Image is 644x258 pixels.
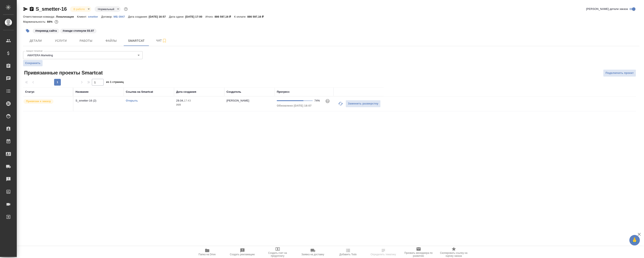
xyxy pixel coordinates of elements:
svg: Подписаться [162,38,167,43]
p: Дата сдачи: [169,15,185,18]
p: [DATE] 17:00 [185,15,206,18]
a: Открыть [126,99,138,102]
p: Дата создания: [128,15,149,18]
p: 17:43 [184,99,191,102]
div: Создатель [226,90,241,94]
button: Скопировать ссылку [29,7,34,12]
button: Скопировать ссылку для ЯМессенджера [23,7,28,12]
a: smetter [88,15,101,18]
span: Услуги [51,38,71,43]
button: AWATERA Marketing [26,53,54,57]
p: S_smetter-16 (2) [75,99,122,103]
span: Сохранить [25,61,40,65]
span: Детали [26,38,46,43]
div: 74% [314,99,322,103]
button: Нормальный [97,7,116,11]
p: Локализация [56,15,77,18]
p: smetter [88,15,101,18]
button: Добавить тэг [23,26,32,35]
span: Чат [151,38,172,43]
p: 29.04, [176,99,184,102]
p: #хинди стопнули 03.07 [63,29,94,33]
span: Заменить разверстку [348,101,378,106]
p: Маржинальность: [23,20,47,23]
p: Итого: [206,15,215,18]
span: Привязанные проекты Smartcat [23,69,103,76]
button: В работе [72,7,86,11]
p: 886 597,16 ₽ [247,15,267,18]
p: Клиент: [77,15,88,18]
p: [PERSON_NAME] [226,99,249,102]
div: Прогресс [277,90,290,94]
div: Название [75,90,88,94]
button: 🙏 [629,235,640,245]
button: Обновить прогресс [336,99,346,109]
button: Сохранить [23,60,43,66]
div: AWATERA Marketing [23,51,143,59]
span: перевод сайта [32,29,60,32]
p: #перевод сайта [35,29,57,33]
p: МБ-3947 [113,15,128,18]
div: В работе [70,6,91,12]
div: Статус [25,90,35,94]
div: В работе [95,6,121,12]
div: Ссылка на Smartcat [126,90,153,94]
span: [PERSON_NAME] детали заказа [586,7,628,11]
a: S_smetter-16 [36,6,67,12]
span: Подключить проект [605,71,634,76]
span: хинди стопнули 03.07 [60,29,97,32]
p: Ответственная команда: [23,15,56,18]
p: 2025 [176,103,222,107]
span: из 1 страниц [106,79,124,86]
p: Привязан к заказу [26,99,51,103]
button: Заменить разверстку [346,100,381,107]
p: Договор: [101,15,114,18]
button: Доп статусы указывают на важность/срочность заказа [123,6,129,12]
p: К оплате: [234,15,247,18]
span: 🙏 [631,236,638,245]
span: Обновлено [DATE] 18:07 [277,104,312,107]
p: 88% [47,20,53,23]
div: Дата создания [176,90,196,94]
button: Подключить проект [603,69,636,77]
button: 33642.30 RUB; 629.95 EUR; [54,19,59,25]
p: 886 597,16 ₽ [215,15,234,18]
span: Smartcat [126,38,146,43]
span: Работы [76,38,96,43]
span: Файлы [101,38,121,43]
p: [DATE] 16:57 [149,15,169,18]
a: МБ-3947 [113,15,128,18]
